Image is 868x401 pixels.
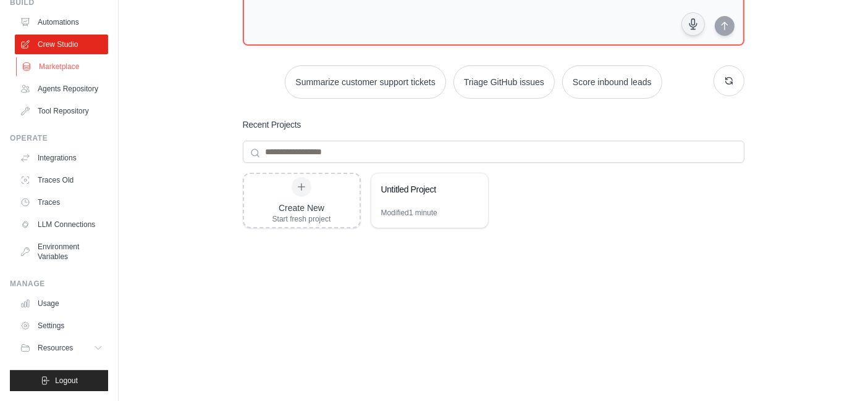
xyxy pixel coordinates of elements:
[272,202,331,214] div: Create New
[15,192,108,212] a: Traces
[15,79,108,99] a: Agents Repository
[453,65,555,99] button: Triage GitHub issues
[15,294,108,313] a: Usage
[243,118,301,131] h3: Recent Projects
[285,65,445,99] button: Summarize customer support tickets
[10,279,108,289] div: Manage
[681,12,705,36] button: Click to speak your automation idea
[15,101,108,121] a: Tool Repository
[15,170,108,190] a: Traces Old
[15,338,108,358] button: Resources
[15,316,108,336] a: Settings
[15,237,108,267] a: Environment Variables
[16,57,109,76] a: Marketplace
[381,183,466,196] div: Untitled Project
[38,343,73,353] span: Resources
[15,215,108,234] a: LLM Connections
[381,208,437,218] div: Modified 1 minute
[10,370,108,391] button: Logout
[15,12,108,32] a: Automations
[806,342,868,401] iframe: Chat Widget
[15,35,108,54] a: Crew Studio
[562,65,662,99] button: Score inbound leads
[714,65,744,96] button: Get new suggestions
[55,376,78,386] span: Logout
[272,214,331,224] div: Start fresh project
[15,148,108,168] a: Integrations
[10,133,108,143] div: Operate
